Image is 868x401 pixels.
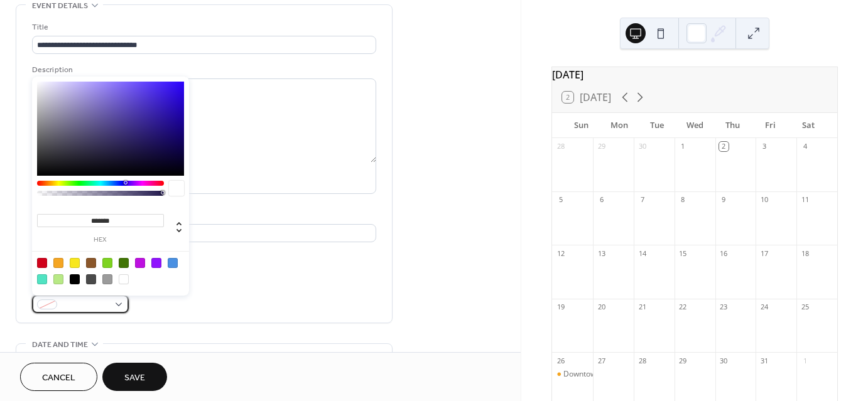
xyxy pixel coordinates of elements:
[759,195,769,205] div: 10
[789,113,827,138] div: Sat
[168,258,178,268] div: #4A90E2
[600,113,637,138] div: Mon
[562,113,600,138] div: Sun
[556,249,565,258] div: 12
[53,274,63,284] div: #B8E986
[597,195,606,205] div: 6
[678,356,688,365] div: 29
[86,274,96,284] div: #4A4A4A
[32,338,88,351] span: Date and time
[70,258,80,268] div: #F8E71C
[800,249,810,258] div: 18
[637,249,647,258] div: 14
[552,67,837,82] div: [DATE]
[719,302,729,312] div: 23
[637,356,647,365] div: 28
[556,356,565,365] div: 26
[53,258,63,268] div: #F5A623
[102,363,167,391] button: Save
[32,21,374,34] div: Title
[759,249,769,258] div: 17
[119,258,129,268] div: #417505
[759,356,769,365] div: 31
[597,249,606,258] div: 13
[556,195,565,205] div: 5
[678,142,688,151] div: 1
[102,274,112,284] div: #9B9B9B
[556,302,565,312] div: 19
[637,302,647,312] div: 21
[32,209,374,222] div: Location
[719,249,729,258] div: 16
[678,195,688,205] div: 8
[70,274,80,284] div: #000000
[20,363,97,391] button: Cancel
[713,113,751,138] div: Thu
[676,113,713,138] div: Wed
[638,113,676,138] div: Tue
[135,258,145,268] div: #BD10E0
[37,274,47,284] div: #50E3C2
[119,274,129,284] div: #FFFFFF
[32,63,374,77] div: Description
[678,249,688,258] div: 15
[563,369,669,380] div: Downtown Trick or Treat 2025
[800,195,810,205] div: 11
[42,372,75,385] span: Cancel
[124,372,145,385] span: Save
[102,258,112,268] div: #7ED321
[37,237,164,243] label: hex
[759,142,769,151] div: 3
[678,302,688,312] div: 22
[719,195,729,205] div: 9
[800,142,810,151] div: 4
[800,302,810,312] div: 25
[552,369,593,380] div: Downtown Trick or Treat 2025
[597,356,606,365] div: 27
[637,142,647,151] div: 30
[597,302,606,312] div: 20
[637,195,647,205] div: 7
[597,142,606,151] div: 29
[151,258,161,268] div: #9013FE
[556,142,565,151] div: 28
[37,258,47,268] div: #D0021B
[86,258,96,268] div: #8B572A
[719,142,729,151] div: 2
[751,113,789,138] div: Fri
[800,356,810,365] div: 1
[759,302,769,312] div: 24
[719,356,729,365] div: 30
